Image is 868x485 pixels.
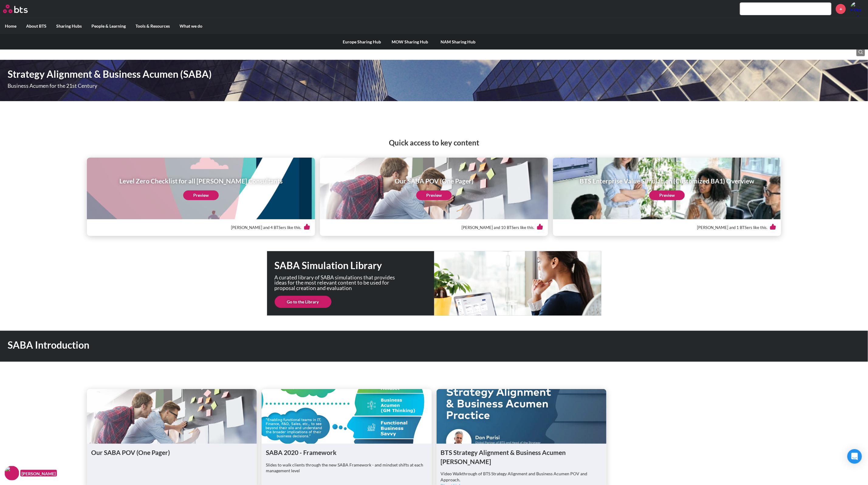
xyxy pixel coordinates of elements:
[441,448,602,466] h1: BTS Strategy Alignment & Business Acumen [PERSON_NAME]
[119,176,283,185] h1: Level Zero Checklist for all [PERSON_NAME] Consultants
[8,83,485,89] p: Business Acumen for the 21st Century
[3,5,28,13] img: BTS Logo
[266,462,427,474] p: Slides to walk clients through the new SABA Framework - and mindset shifts at each management level
[395,176,473,185] h1: Our SABA POV (One Pager)
[266,448,427,457] h1: SABA 2020 - Framework
[20,470,57,477] figcaption: [PERSON_NAME]
[847,449,862,464] div: Open Intercom Messenger
[850,2,865,16] img: Erika Popovic
[850,2,865,16] a: Profile
[3,5,39,13] a: Go home
[649,190,685,200] a: Preview
[275,275,402,291] p: A curated library of SABA simulations that provides ideas for the most relevant content to be use...
[836,4,846,14] a: +
[558,219,776,236] div: [PERSON_NAME] and 1 BTSers like this.
[5,466,19,480] img: F
[92,219,310,236] div: [PERSON_NAME] and 4 BTSers like this.
[275,259,434,272] h1: SABA Simulation Library
[325,219,543,236] div: [PERSON_NAME] and 10 BTSers like this.
[87,18,131,34] label: People & Learning
[21,18,51,34] label: About BTS
[91,448,252,457] h1: Our SABA POV (One Pager)
[416,190,452,200] a: Preview
[131,18,175,34] label: Tools & Resources
[8,338,605,352] h1: SABA Introduction
[183,190,219,200] a: Preview
[580,176,754,185] h1: BTS Enterprise Value Simulation (Customized BA1) Overview
[8,67,605,81] h1: Strategy Alignment & Business Acumen (SABA)
[275,296,331,308] a: Go to the Library
[175,18,207,34] label: What we do
[51,18,87,34] label: Sharing Hubs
